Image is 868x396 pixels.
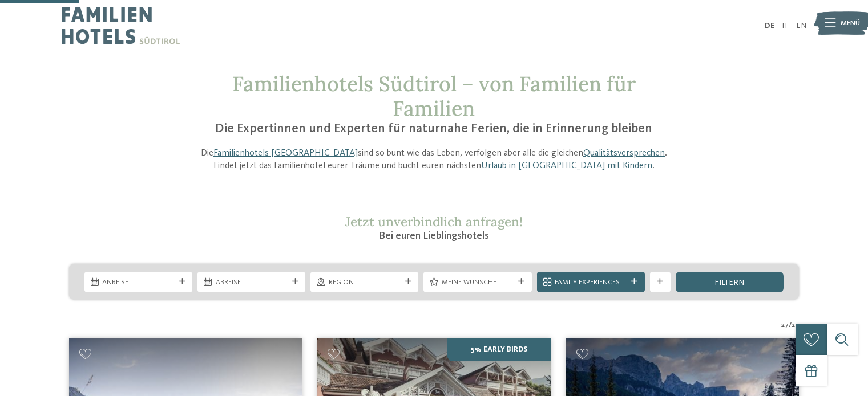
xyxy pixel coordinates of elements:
[841,18,860,28] span: Menü
[232,71,636,121] span: Familienhotels Südtirol – von Familien für Familien
[792,320,799,330] span: 27
[714,279,744,287] span: filtern
[765,22,774,30] a: DE
[442,277,514,288] span: Meine Wünsche
[216,277,288,288] span: Abreise
[481,161,652,170] a: Urlaub in [GEOGRAPHIC_DATA] mit Kindern
[555,277,627,288] span: Family Experiences
[213,149,358,158] a: Familienhotels [GEOGRAPHIC_DATA]
[329,277,401,288] span: Region
[215,123,652,135] span: Die Expertinnen und Experten für naturnahe Ferien, die in Erinnerung bleiben
[190,147,679,173] p: Die sind so bunt wie das Leben, verfolgen aber alle die gleichen . Findet jetzt das Familienhotel...
[789,320,792,330] span: /
[102,277,174,288] span: Anreise
[796,22,806,30] a: EN
[782,22,788,30] a: IT
[379,231,489,241] span: Bei euren Lieblingshotels
[781,320,789,330] span: 27
[583,149,665,158] a: Qualitätsversprechen
[345,213,523,230] span: Jetzt unverbindlich anfragen!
